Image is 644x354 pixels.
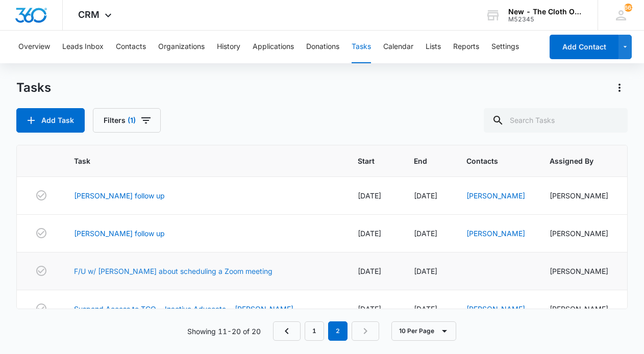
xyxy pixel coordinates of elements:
span: Task [74,156,318,166]
nav: Pagination [273,321,379,341]
button: Actions [611,80,628,96]
a: [PERSON_NAME] [466,191,525,200]
button: Reports [453,31,479,63]
span: Start [358,156,375,166]
p: Showing 11-20 of 20 [187,326,261,337]
button: Leads Inbox [62,31,104,63]
button: Organizations [158,31,205,63]
h1: Tasks [16,80,51,95]
em: 2 [328,321,348,341]
button: Tasks [352,31,371,63]
div: [PERSON_NAME] [550,190,608,201]
button: Contacts [116,31,146,63]
span: Contacts [466,156,510,166]
a: [PERSON_NAME] follow up [74,190,165,201]
a: Previous Page [273,321,301,341]
div: [PERSON_NAME] [550,266,608,276]
span: End [414,156,427,166]
div: [PERSON_NAME] [550,304,608,314]
button: Add Contact [550,35,618,59]
span: Assigned By [550,156,593,166]
button: Calendar [383,31,413,63]
a: [PERSON_NAME] [466,305,525,313]
span: [DATE] [358,229,381,238]
span: (1) [128,117,136,124]
button: Applications [253,31,294,63]
span: CRM [78,9,100,20]
span: [DATE] [414,229,437,238]
div: account name [508,8,583,16]
button: Donations [306,31,339,63]
a: Suspend Access to TCO - Inactive Advocate - [PERSON_NAME] [74,304,293,314]
span: [DATE] [414,305,437,313]
span: [DATE] [414,267,437,275]
button: History [217,31,240,63]
button: Settings [491,31,519,63]
a: F/U w/ [PERSON_NAME] about scheduling a Zoom meeting [74,266,273,276]
button: Add Task [16,108,85,133]
button: Filters(1) [93,108,161,133]
a: Page 1 [305,321,324,341]
div: [PERSON_NAME] [550,228,608,239]
a: [PERSON_NAME] follow up [74,228,165,239]
span: [DATE] [414,191,437,200]
div: notifications count [624,4,632,12]
a: [PERSON_NAME] [466,229,525,238]
span: [DATE] [358,191,381,200]
span: [DATE] [358,267,381,275]
button: Lists [426,31,441,63]
span: [DATE] [358,305,381,313]
div: account id [508,16,583,23]
button: 10 Per Page [391,321,456,341]
span: 663 [624,4,632,12]
input: Search Tasks [484,108,628,133]
button: Overview [18,31,50,63]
